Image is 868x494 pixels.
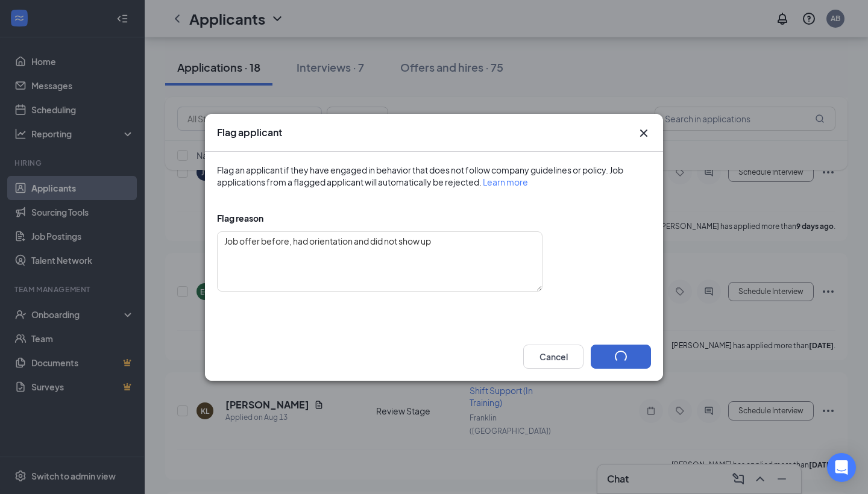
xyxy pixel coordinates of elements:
[217,126,282,139] h3: Flag applicant
[827,453,856,482] div: Open Intercom Messenger
[217,212,651,224] div: Flag reason
[637,126,651,140] button: Close
[637,126,651,140] svg: Cross
[523,345,583,369] button: Cancel
[217,164,651,188] div: Flag an applicant if they have engaged in behavior that does not follow company guidelines or pol...
[483,177,528,187] a: Learn more
[217,231,542,292] textarea: Job offer before, had orientation and did not show up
